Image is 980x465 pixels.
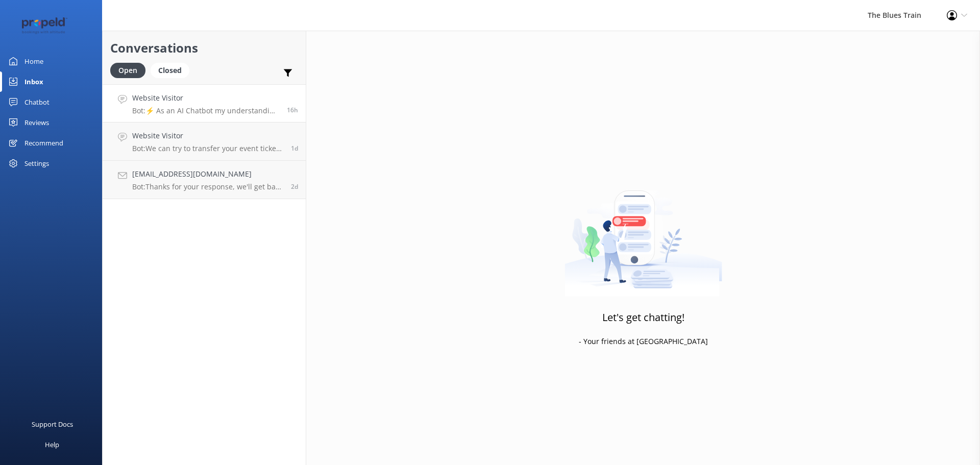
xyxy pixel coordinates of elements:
div: Inbox [24,71,43,92]
div: Chatbot [24,92,50,112]
p: - Your friends at [GEOGRAPHIC_DATA] [579,336,708,347]
div: Open [110,63,145,78]
p: Bot: Thanks for your response, we'll get back to you as soon as we can during opening hours. [132,182,283,191]
h4: Website Visitor [132,92,279,104]
a: Website VisitorBot:We can try to transfer your event tickets to another date within the same seas... [103,123,306,161]
h3: Let's get chatting! [602,309,684,326]
a: [EMAIL_ADDRESS][DOMAIN_NAME]Bot:Thanks for your response, we'll get back to you as soon as we can... [103,161,306,199]
span: Oct 06 2025 04:20pm (UTC +11:00) Australia/Sydney [287,106,298,114]
div: Support Docs [32,414,73,434]
img: 12-1677471078.png [15,17,74,34]
span: Oct 04 2025 05:17pm (UTC +11:00) Australia/Sydney [291,182,298,191]
p: Bot: We can try to transfer your event tickets to another date within the same season. Please con... [132,144,283,153]
span: Oct 05 2025 04:25pm (UTC +11:00) Australia/Sydney [291,144,298,153]
div: Recommend [24,133,63,153]
div: Help [45,434,59,455]
div: Reviews [24,112,49,133]
div: Closed [151,63,189,78]
h4: Website Visitor [132,130,283,141]
div: Home [24,51,43,71]
a: Open [110,64,151,76]
p: Bot: ⚡ As an AI Chatbot my understanding of some questions is limited. Please rephrase your quest... [132,106,279,115]
img: artwork of a man stealing a conversation from at giant smartphone [565,169,722,297]
a: Closed [151,64,194,76]
h4: [EMAIL_ADDRESS][DOMAIN_NAME] [132,168,283,180]
a: Website VisitorBot:⚡ As an AI Chatbot my understanding of some questions is limited. Please rephr... [103,84,306,123]
div: Settings [24,153,49,174]
h2: Conversations [110,38,298,58]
